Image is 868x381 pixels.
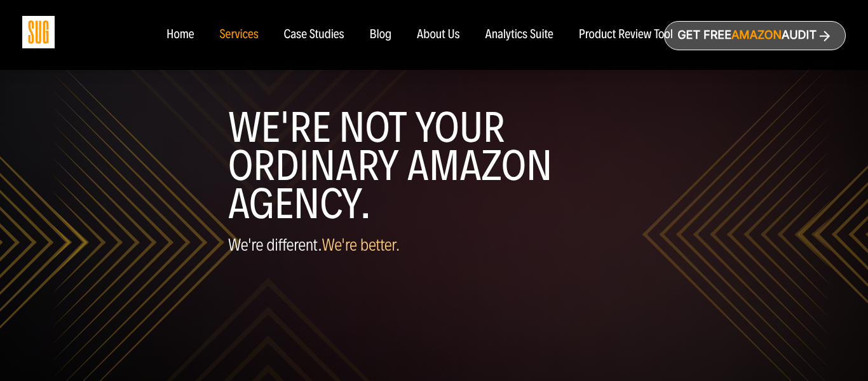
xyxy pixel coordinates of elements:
[370,28,392,42] a: Blog
[228,236,640,254] p: We're different.
[219,28,258,42] a: Services
[322,235,400,255] span: We're better.
[485,28,553,42] a: Analytics Suite
[284,28,344,42] a: Case Studies
[228,109,640,223] h1: WE'RE NOT YOUR ORDINARY AMAZON AGENCY.
[417,28,460,42] a: About Us
[166,28,194,42] a: Home
[731,29,782,42] span: Amazon
[664,21,846,50] a: Get freeAmazonAudit
[22,16,55,48] img: Sug
[579,28,673,42] a: Product Review Tool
